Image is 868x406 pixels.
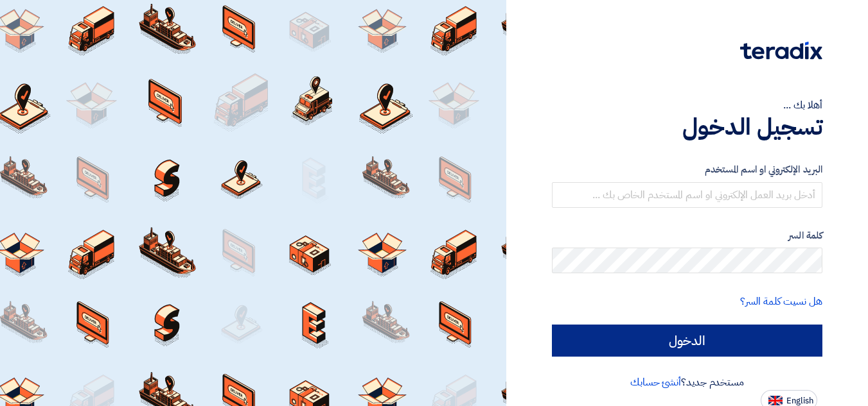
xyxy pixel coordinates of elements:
[552,162,822,177] label: البريد الإلكتروني او اسم المستخدم
[552,375,822,390] div: مستخدم جديد؟
[740,294,822,309] a: هل نسيت كلمة السر؟
[740,42,822,60] img: Teradix logo
[552,228,822,243] label: كلمة السر
[630,375,681,390] a: أنشئ حسابك
[768,396,783,405] img: en-US.png
[552,97,822,113] div: أهلا بك ...
[786,396,813,405] span: English
[552,113,822,141] h1: تسجيل الدخول
[552,182,822,208] input: أدخل بريد العمل الإلكتروني او اسم المستخدم الخاص بك ...
[552,325,822,357] input: الدخول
